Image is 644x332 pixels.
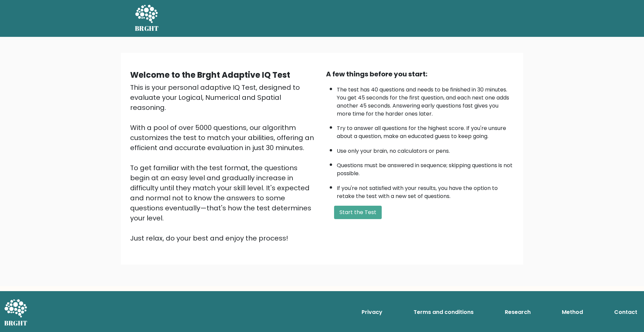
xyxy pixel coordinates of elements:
[337,121,514,140] li: Try to answer all questions for the highest score. If you're unsure about a question, make an edu...
[337,144,514,155] li: Use only your brain, no calculators or pens.
[611,306,640,319] a: Contact
[559,306,586,319] a: Method
[337,82,514,118] li: The test has 40 questions and needs to be finished in 30 minutes. You get 45 seconds for the firs...
[337,158,514,178] li: Questions must be answered in sequence; skipping questions is not possible.
[334,206,382,219] button: Start the Test
[359,306,385,319] a: Privacy
[135,3,159,34] a: BRGHT
[411,306,476,319] a: Terms and conditions
[337,181,514,200] li: If you're not satisfied with your results, you have the option to retake the test with a new set ...
[130,69,290,80] b: Welcome to the Brght Adaptive IQ Test
[502,306,533,319] a: Research
[135,24,159,32] h5: BRGHT
[326,69,514,79] div: A few things before you start:
[130,82,318,243] div: This is your personal adaptive IQ Test, designed to evaluate your Logical, Numerical and Spatial ...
